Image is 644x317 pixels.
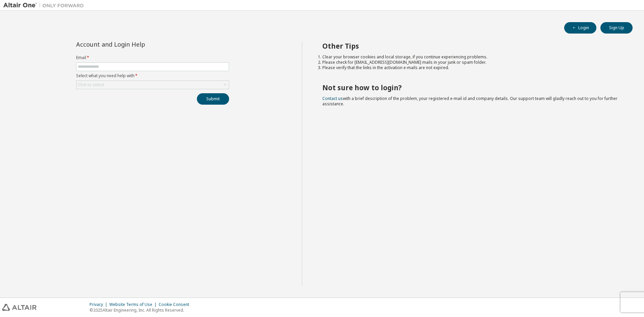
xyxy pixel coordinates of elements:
h2: Not sure how to login? [322,83,621,92]
li: Please check for [EMAIL_ADDRESS][DOMAIN_NAME] mails in your junk or spam folder. [322,60,621,65]
a: Contact us [322,96,343,101]
div: Account and Login Help [76,42,199,47]
button: Sign Up [600,22,633,34]
li: Clear your browser cookies and local storage, if you continue experiencing problems. [322,54,621,60]
label: Email [76,55,229,60]
button: Submit [197,93,229,105]
label: Select what you need help with [76,73,229,78]
div: Click to select [76,81,229,89]
div: Website Terms of Use [109,302,159,307]
span: with a brief description of the problem, your registered e-mail id and company details. Our suppo... [322,96,618,107]
p: © 2025 Altair Engineering, Inc. All Rights Reserved. [90,307,193,313]
img: Altair One [3,2,87,9]
div: Privacy [90,302,109,307]
img: altair_logo.svg [2,304,37,311]
button: Login [564,22,596,34]
div: Cookie Consent [159,302,193,307]
h2: Other Tips [322,42,621,50]
li: Please verify that the links in the activation e-mails are not expired. [322,65,621,70]
div: Click to select [78,82,104,88]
